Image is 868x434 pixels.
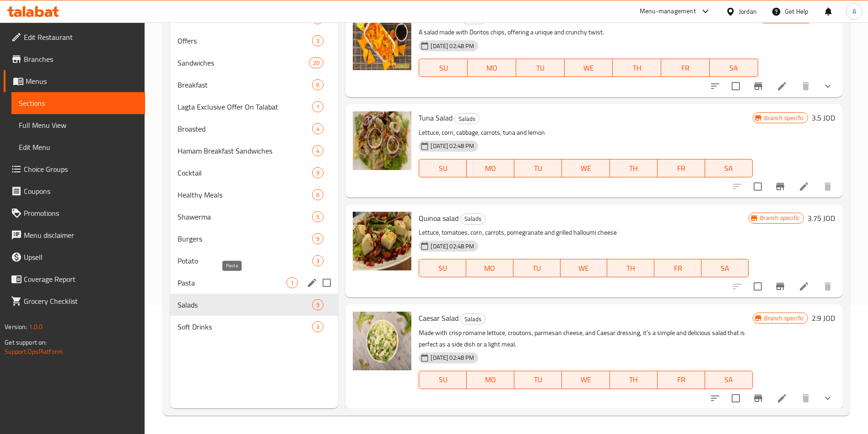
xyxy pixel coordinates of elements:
[312,189,323,200] div: items
[756,214,803,222] span: Branch specific
[170,140,338,162] div: Hamam Breakfast Sandwiches4
[561,259,608,277] button: WE
[178,299,312,310] span: Salads
[11,92,145,114] a: Sections
[423,373,463,386] span: SU
[709,162,749,175] span: SA
[776,81,787,92] a: Edit menu item
[19,142,138,153] span: Edit Menu
[817,11,835,24] h6: 3 JOD
[24,164,138,175] span: Choice Groups
[798,281,809,292] a: Edit menu item
[562,371,609,389] button: WE
[309,57,323,68] div: items
[353,111,411,170] img: Tuna Salad
[4,180,145,202] a: Coupons
[769,275,791,297] button: Branch-specific-item
[467,371,514,389] button: MO
[518,162,558,175] span: TU
[170,316,338,338] div: Soft Drinks3
[11,114,145,136] a: Full Menu View
[419,227,748,238] p: Lettuce, tomatoes, corn, carrots, pomegranate and grilled halloumi cheese
[24,252,138,263] span: Upsell
[178,255,312,266] span: Potato
[614,162,654,175] span: TH
[709,373,749,386] span: SA
[312,79,323,90] div: items
[423,162,463,175] span: SU
[610,159,658,177] button: TH
[419,159,467,177] button: SU
[427,242,478,251] span: [DATE] 02:48 PM
[4,26,145,48] a: Edit Restaurant
[170,74,338,96] div: Breakfast6
[461,214,485,224] span: Salads
[713,61,755,75] span: SA
[419,59,468,77] button: SU
[565,59,613,77] button: WE
[178,233,312,244] div: Burgers
[19,98,138,109] span: Sections
[611,262,651,275] span: TH
[178,321,312,332] div: Soft Drinks
[313,147,323,155] span: 4
[312,211,323,222] div: items
[739,6,757,16] div: Jordan
[748,277,767,296] span: Select to update
[798,181,809,192] a: Edit menu item
[4,268,145,290] a: Coverage Report
[178,211,312,222] span: Shawerma
[313,37,323,45] span: 3
[517,262,557,275] span: TU
[170,30,338,52] div: Offers3
[313,301,323,309] span: 9
[654,259,701,277] button: FR
[568,61,609,75] span: WE
[705,262,745,275] span: SA
[309,59,323,67] span: 20
[305,276,319,290] button: edit
[11,136,145,158] a: Edit Menu
[661,59,710,77] button: FR
[610,371,658,389] button: TH
[419,211,458,225] span: Quinoa salad
[748,177,767,196] span: Select to update
[312,167,323,178] div: items
[661,373,701,386] span: FR
[312,145,323,156] div: items
[427,42,478,50] span: [DATE] 02:48 PM
[562,159,609,177] button: WE
[312,299,323,310] div: items
[808,212,835,225] h6: 3.75 JOD
[353,212,411,270] img: Quinoa salad
[726,77,745,96] span: Select to update
[468,59,516,77] button: MO
[461,314,485,324] span: Salads
[701,259,749,277] button: SA
[607,259,654,277] button: TH
[24,208,138,219] span: Promotions
[616,61,658,75] span: TH
[313,125,323,133] span: 4
[566,373,606,386] span: WE
[705,159,753,177] button: SA
[170,52,338,74] div: Sandwiches20
[312,233,323,244] div: items
[286,277,298,288] div: items
[760,314,808,323] span: Branch specific
[470,162,511,175] span: MO
[5,321,27,333] span: Version:
[566,162,606,175] span: WE
[313,81,323,89] span: 6
[313,169,323,177] span: 9
[710,59,758,77] button: SA
[769,176,791,198] button: Branch-specific-item
[170,206,338,228] div: Shawerma5
[658,262,698,275] span: FR
[170,184,338,206] div: Healthy Meals6
[812,312,835,324] h6: 2.9 JOD
[28,321,43,333] span: 1.0.0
